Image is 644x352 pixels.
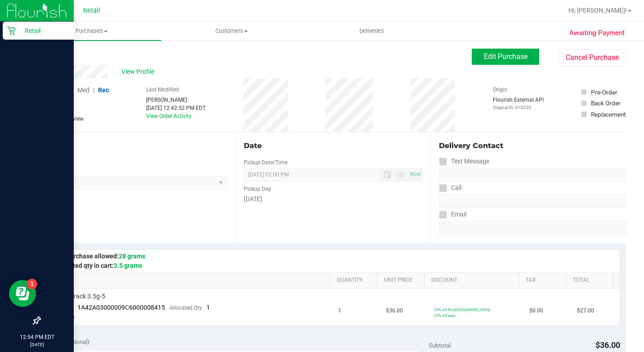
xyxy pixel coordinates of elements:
span: Green Crack 3.5g-5 [52,292,105,301]
a: Customers [161,22,301,41]
div: Flourish External API [493,96,544,111]
label: Pickup Day [244,185,271,193]
span: Subtotal [429,342,451,349]
label: Last Modified [146,86,179,94]
span: $0.00 [529,307,543,315]
label: Pickup Date/Time [244,158,287,167]
a: Discount [431,277,515,284]
p: [DATE] [4,341,70,348]
p: Retail [16,25,70,36]
a: Total [573,277,609,284]
a: View Order Activity [146,113,192,119]
div: [DATE] [244,194,423,204]
span: $36.00 [386,307,403,315]
span: Customers [162,27,301,35]
div: Location [40,140,227,151]
span: Hi, [PERSON_NAME]! [568,7,627,14]
span: View Profile [121,67,157,77]
span: | [93,86,94,94]
div: Delivery Contact [439,140,626,151]
span: 3.5 grams [114,262,142,269]
span: 1A42A03000009C6000008415 [77,304,165,311]
p: Original ID: 313220 [493,104,544,111]
span: 1 [206,304,210,311]
div: Date [244,140,423,151]
span: 25% off Fire [GEOGRAPHIC_DATA]: 25% off each [434,307,491,318]
label: Text Message [439,155,489,168]
inline-svg: Retail [7,26,16,35]
a: Unit Price [384,277,420,284]
input: Format: (999) 999-9999 [439,168,626,181]
span: Estimated qty in cart: [53,262,142,269]
label: Email [439,208,466,221]
button: Cancel Purchase [559,49,626,66]
div: Replacement [591,110,626,119]
span: Allocated Qty [170,305,202,311]
iframe: Resource center unread badge [27,279,37,289]
span: Awaiting Payment [569,28,625,38]
iframe: Resource center [9,280,36,307]
div: Pre-Order [591,88,617,97]
span: Retail [83,7,100,14]
p: 12:54 PM EDT [4,333,70,341]
label: Call [439,181,461,194]
a: Purchases [22,22,161,41]
div: [DATE] 12:42:52 PM EDT [146,104,206,112]
span: Med [77,86,89,94]
span: 1 [338,307,341,315]
span: 28 grams [119,253,145,260]
div: [PERSON_NAME] [146,96,206,104]
span: Deliveries [347,27,396,35]
a: Deliveries [302,22,442,41]
button: Edit Purchase [472,49,539,65]
a: Tax [526,277,562,284]
div: Back Order [591,99,621,108]
a: Quantity [337,277,373,284]
span: Purchases [22,27,161,35]
span: Edit Purchase [484,52,528,61]
label: Origin [493,86,507,94]
span: Max purchase allowed: [53,253,145,260]
a: SKU [53,277,326,284]
span: $36.00 [595,340,620,350]
input: Format: (999) 999-9999 [439,194,626,208]
span: Rec [98,86,109,94]
span: $27.00 [577,307,594,315]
